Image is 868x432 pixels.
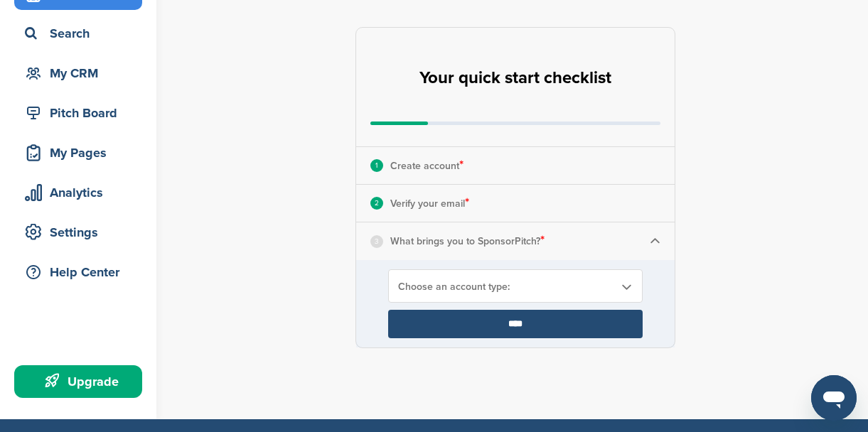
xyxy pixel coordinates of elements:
[14,176,142,209] a: Analytics
[14,57,142,90] a: My CRM
[21,100,142,126] div: Pitch Board
[14,17,142,50] a: Search
[21,369,142,394] div: Upgrade
[14,216,142,249] a: Settings
[14,136,142,169] a: My Pages
[811,375,857,421] iframe: Button to launch messaging window
[650,236,660,247] img: Checklist arrow 1
[21,21,142,46] div: Search
[398,281,614,293] span: Choose an account type:
[390,232,545,250] p: What brings you to SponsorPitch?
[21,180,142,205] div: Analytics
[21,220,142,245] div: Settings
[370,197,383,210] div: 2
[21,60,142,86] div: My CRM
[14,256,142,288] a: Help Center
[419,63,611,94] h2: Your quick start checklist
[390,194,469,212] p: Verify your email
[14,97,142,129] a: Pitch Board
[370,235,383,248] div: 3
[370,159,383,172] div: 1
[390,156,464,175] p: Create account
[21,259,142,285] div: Help Center
[21,140,142,166] div: My Pages
[14,365,142,398] a: Upgrade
